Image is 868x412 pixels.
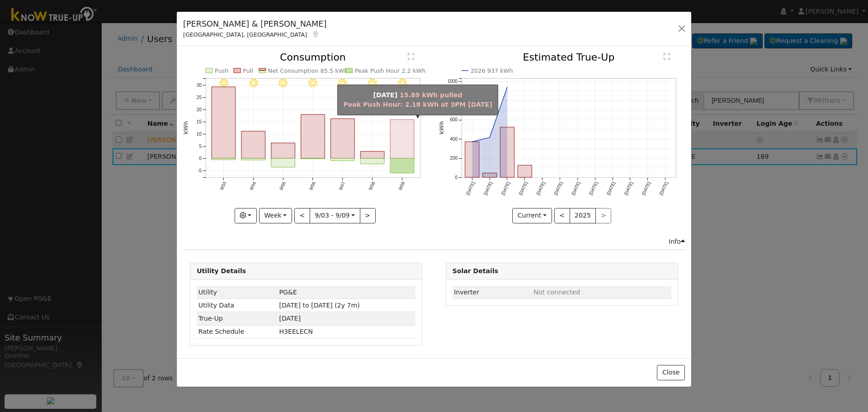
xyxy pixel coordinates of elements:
[197,325,278,338] td: Rate Schedule
[553,181,563,196] text: [DATE]
[453,267,498,275] strong: Solar Details
[331,119,355,159] rect: onclick=""
[488,136,491,139] circle: onclick=""
[249,79,258,88] i: 9/04 - Clear
[279,79,288,88] i: 9/05 - Clear
[338,79,347,88] i: 9/07 - Clear
[197,107,202,112] text: 20
[453,286,532,299] td: Inverter
[518,181,528,196] text: [DATE]
[455,175,458,180] text: 0
[471,67,513,74] text: 2026 937 kWh
[197,299,278,312] td: Utility Data
[373,91,398,99] strong: [DATE]
[361,152,385,158] rect: onclick=""
[343,91,492,108] span: 15.89 kWh pulled Peak Push Hour: 2.18 kWh at 3PM [DATE]
[310,208,360,223] button: 9/03 - 9/09
[535,181,546,196] text: [DATE]
[271,143,295,159] rect: onclick=""
[219,181,227,191] text: 9/03
[243,67,253,74] text: Pull
[482,173,496,178] rect: onclick=""
[500,128,514,178] rect: onclick=""
[241,159,265,161] rect: onclick=""
[470,140,474,144] circle: onclick=""
[311,31,320,38] a: Map
[301,115,325,159] rect: onclick=""
[518,166,532,178] rect: onclick=""
[398,79,407,88] i: 9/09 - Clear
[465,181,476,196] text: [DATE]
[571,181,581,196] text: [DATE]
[212,159,236,160] rect: onclick=""
[259,208,292,223] button: Week
[197,119,202,124] text: 15
[197,132,202,137] text: 10
[658,181,669,196] text: [DATE]
[570,208,596,223] button: 2025
[308,79,317,88] i: 9/06 - Clear
[278,312,415,325] td: [DATE]
[523,52,614,63] text: Estimated True-Up
[197,267,246,275] strong: Utility Details
[199,144,202,149] text: 5
[197,286,278,299] td: Utility
[279,289,297,296] span: ID: 16984907, authorized: 06/16/25
[368,79,377,88] i: 9/08 - Clear
[279,328,313,335] span: R
[465,142,479,178] rect: onclick=""
[641,181,651,196] text: [DATE]
[505,85,509,89] circle: onclick=""
[512,208,552,223] button: Current
[482,181,493,196] text: [DATE]
[249,181,257,191] text: 9/04
[447,79,458,84] text: 1000
[338,181,346,191] text: 9/07
[294,208,310,223] button: <
[241,132,265,159] rect: onclick=""
[280,52,346,63] text: Consumption
[212,87,236,158] rect: onclick=""
[183,18,326,30] h5: [PERSON_NAME] & [PERSON_NAME]
[450,137,458,142] text: 400
[197,95,202,100] text: 25
[606,181,616,196] text: [DATE]
[331,159,355,161] rect: onclick=""
[450,156,458,161] text: 200
[533,289,580,296] span: ID: null, authorized: None
[398,181,406,191] text: 9/09
[450,118,458,123] text: 600
[197,312,278,325] td: True-Up
[657,365,684,380] button: Close
[500,181,510,196] text: [DATE]
[198,168,202,173] text: -5
[183,31,307,38] span: [GEOGRAPHIC_DATA], [GEOGRAPHIC_DATA]
[554,208,570,223] button: <
[279,302,360,309] span: [DATE] to [DATE] (2y 7m)
[391,159,415,173] rect: onclick=""
[368,181,376,191] text: 9/08
[219,79,228,88] i: 9/03 - Clear
[197,83,202,88] text: 30
[183,121,189,135] text: kWh
[301,159,325,159] rect: onclick=""
[439,121,445,135] text: kWh
[391,120,415,159] rect: onclick=""
[408,53,414,60] text: 
[360,208,376,223] button: >
[588,181,599,196] text: [DATE]
[623,181,633,196] text: [DATE]
[308,181,316,191] text: 9/06
[361,159,385,164] rect: onclick=""
[268,67,348,74] text: Net Consumption 85.5 kWh
[664,53,670,60] text: 
[355,67,426,74] text: Peak Push Hour 2.2 kWh
[199,156,202,161] text: 0
[278,181,287,191] text: 9/05
[215,67,229,74] text: Push
[669,237,685,246] div: Info
[271,159,295,167] rect: onclick=""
